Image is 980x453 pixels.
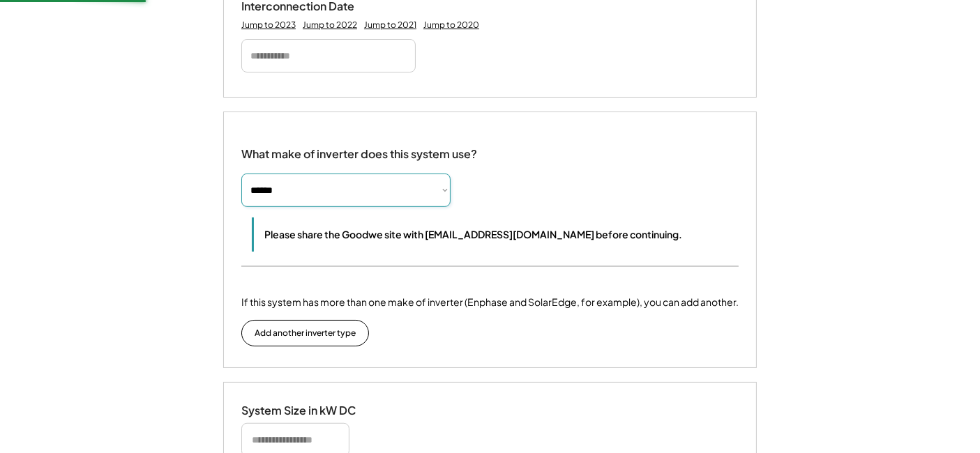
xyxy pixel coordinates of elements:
div: Jump to 2020 [423,20,479,31]
div: Jump to 2022 [303,20,357,31]
div: What make of inverter does this system use? [241,133,477,164]
div: Jump to 2021 [364,20,416,31]
div: System Size in kW DC [241,404,381,418]
div: Please share the Goodwe site with [EMAIL_ADDRESS][DOMAIN_NAME] before continuing. [264,228,682,240]
div: Jump to 2023 [241,20,296,31]
button: Add another inverter type [241,320,369,346]
div: If this system has more than one make of inverter (Enphase and SolarEdge, for example), you can a... [241,295,739,309]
